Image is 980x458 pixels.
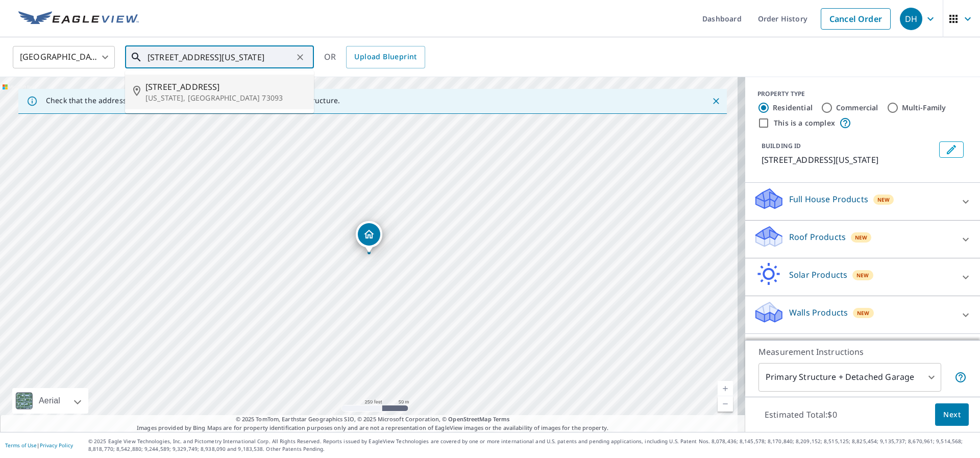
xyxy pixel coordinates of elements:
[762,154,935,166] p: [STREET_ADDRESS][US_STATE]
[935,403,969,426] button: Next
[88,438,975,453] p: © 2025 Eagle View Technologies, Inc. and Pictometry International Corp. All Rights Reserved. Repo...
[758,346,967,358] p: Measurement Instructions
[757,89,968,99] div: PROPERTY TYPE
[324,46,425,68] div: OR
[789,231,846,243] p: Roof Products
[789,193,868,205] p: Full House Products
[762,141,801,150] p: BUILDING ID
[5,442,37,449] a: Terms of Use
[753,300,972,329] div: Walls ProductsNew
[36,388,63,414] div: Aerial
[758,363,941,392] div: Primary Structure + Detached Garage
[356,221,382,253] div: Dropped pin, building 1, Residential property, 101 W Chickasaw St Washington, OK 73093
[773,103,813,113] label: Residential
[18,11,139,27] img: EV Logo
[718,381,733,396] a: Current Level 17, Zoom In
[236,415,510,424] span: © 2025 TomTom, Earthstar Geographics SIO, © 2025 Microsoft Corporation, ©
[293,50,307,64] button: Clear
[902,103,946,113] label: Multi-Family
[46,96,340,105] p: Check that the address is accurate, then drag the marker over the correct structure.
[877,196,890,204] span: New
[939,141,964,158] button: Edit building 1
[354,51,416,63] span: Upload Blueprint
[346,46,425,68] a: Upload Blueprint
[756,403,845,426] p: Estimated Total: $0
[13,43,115,71] div: [GEOGRAPHIC_DATA]
[448,415,491,423] a: OpenStreetMap
[789,269,847,281] p: Solar Products
[145,81,306,93] span: [STREET_ADDRESS]
[753,187,972,216] div: Full House ProductsNew
[900,8,922,30] div: DH
[821,8,891,30] a: Cancel Order
[753,262,972,292] div: Solar ProductsNew
[5,442,73,448] p: |
[145,93,306,103] p: [US_STATE], [GEOGRAPHIC_DATA] 73093
[718,396,733,412] a: Current Level 17, Zoom Out
[12,388,88,414] div: Aerial
[856,271,869,279] span: New
[943,408,961,421] span: Next
[857,309,870,317] span: New
[709,94,723,108] button: Close
[753,225,972,254] div: Roof ProductsNew
[40,442,73,449] a: Privacy Policy
[774,118,835,128] label: This is a complex
[148,43,293,71] input: Search by address or latitude-longitude
[855,233,868,242] span: New
[836,103,878,113] label: Commercial
[789,306,848,319] p: Walls Products
[493,415,510,423] a: Terms
[954,371,967,383] span: Your report will include the primary structure and a detached garage if one exists.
